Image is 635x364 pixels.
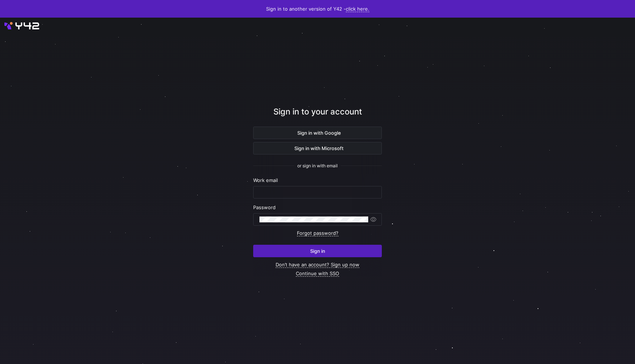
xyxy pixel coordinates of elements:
[253,204,276,210] span: Password
[291,145,344,151] span: Sign in with Microsoft
[253,142,382,154] button: Sign in with Microsoft
[276,262,359,268] a: Don’t have an account? Sign up now
[296,270,339,277] a: Continue with SSO
[346,6,369,12] a: click here.
[310,248,325,254] span: Sign in
[253,127,382,139] button: Sign in with Google
[297,230,338,236] a: Forgot password?
[253,245,382,257] button: Sign in
[294,130,341,136] span: Sign in with Google
[253,177,278,183] span: Work email
[297,163,338,168] span: or sign in with email
[253,106,382,127] div: Sign in to your account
